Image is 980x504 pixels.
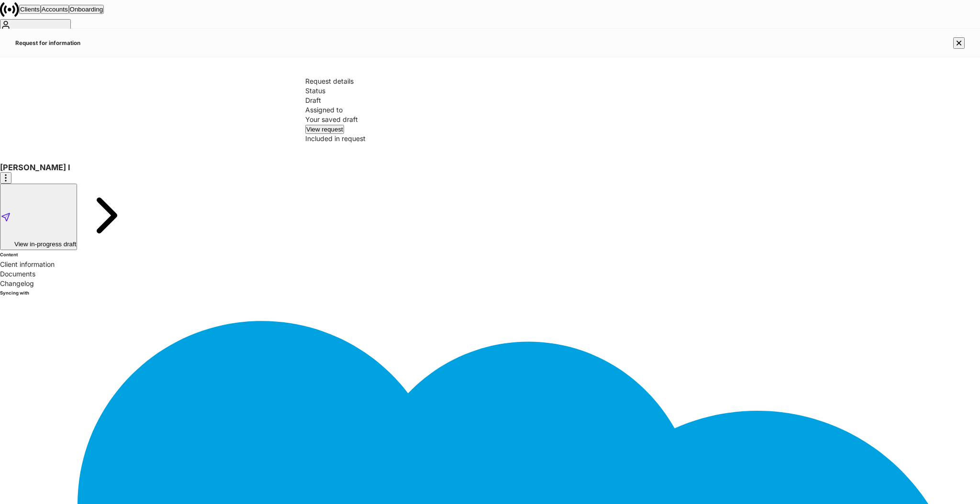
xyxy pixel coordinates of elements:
[20,6,40,13] div: Clients
[15,38,80,48] h5: Request for information
[305,96,675,105] p: Draft
[306,126,343,133] div: View request
[70,6,103,13] div: Onboarding
[305,86,675,96] p: Status
[14,241,76,248] span: View in-progress draft
[305,134,675,143] div: Included in request
[305,105,675,115] p: Assigned to
[305,115,675,124] p: Your saved draft
[305,77,675,86] div: Request details
[42,6,68,13] div: Accounts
